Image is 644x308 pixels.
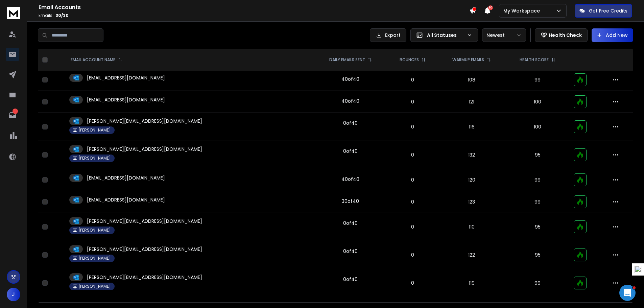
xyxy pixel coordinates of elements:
div: Hi [PERSON_NAME],That’s not how it works I can see [PERSON_NAME] is using her own account with a ... [5,33,111,121]
p: Emails : [39,13,469,18]
p: [PERSON_NAME][EMAIL_ADDRESS][DOMAIN_NAME] [87,218,202,224]
div: 0 of 40 [343,120,358,126]
p: BOUNCES [400,57,419,63]
td: 99 [505,169,570,191]
td: 99 [505,69,570,91]
td: 99 [505,191,570,213]
td: 121 [438,91,506,113]
p: [EMAIL_ADDRESS][DOMAIN_NAME] [87,174,165,181]
p: 0 [391,198,434,205]
p: 0 [391,76,434,83]
td: 100 [505,113,570,141]
p: [PERSON_NAME][EMAIL_ADDRESS][DOMAIN_NAME] [87,246,202,253]
div: OK, but I created her workspace? [46,17,124,24]
div: If you need any help, I can walk you through the setup step-by-step. [11,125,105,139]
button: Gif picker [21,221,27,227]
h1: Box [33,6,43,11]
div: Here’s a guide on how to do that: . [11,90,105,116]
div: 0 of 40 [343,248,358,255]
a: 1 [6,109,19,122]
a: ReachInbox Workspace Setup: Invite Team Members, Assign Roles, and Manage Permissions [11,97,96,116]
span: 30 / 30 [55,13,69,18]
td: 95 [505,213,570,241]
span: 50 [488,5,493,10]
button: Get Free Credits [575,4,632,18]
div: That’s not how it works I can see [PERSON_NAME] is using her own account with a completely differ... [11,47,105,87]
div: Raj says… [5,195,130,281]
p: Health Check [549,32,582,39]
button: Newest [482,28,526,42]
h1: Email Accounts [39,3,469,11]
td: 95 [505,241,570,269]
p: [PERSON_NAME] [78,256,111,261]
p: My Workspace [503,7,543,14]
div: So, I have a workspace on my account called "[PERSON_NAME] Health" - I beleive I created and invi... [30,152,124,185]
p: 0 [391,123,434,130]
button: J [7,288,20,301]
div: 0 of 40 [343,276,358,283]
p: Get Free Credits [589,7,627,14]
p: 0 [391,98,434,105]
td: 119 [438,269,506,297]
p: [PERSON_NAME][EMAIL_ADDRESS][DOMAIN_NAME] [87,274,202,281]
div: 40 of 40 [341,98,359,104]
p: [PERSON_NAME][EMAIL_ADDRESS][DOMAIN_NAME] [87,118,202,124]
td: 99 [505,269,570,297]
button: Home [106,3,119,16]
div: So, I have a workspace on my account called "[PERSON_NAME] Health" - I beleive I created and invi... [24,148,130,189]
td: 122 [438,241,506,269]
p: 0 [391,176,434,183]
p: [EMAIL_ADDRESS][DOMAIN_NAME] [87,96,165,103]
p: DAILY EMAILS SENT [329,57,365,63]
p: 0 [391,252,434,258]
p: HEALTH SCORE [520,57,549,63]
button: Export [370,28,406,42]
div: 40 of 40 [341,76,359,82]
p: 0 [391,280,434,286]
p: [PERSON_NAME] [78,127,111,133]
button: go back [4,3,17,16]
div: If you need any help, I can walk you through the setup step-by-step. [5,121,111,143]
p: 0 [391,223,434,230]
p: 0 [391,151,434,158]
button: Upload attachment [32,221,38,227]
iframe: To enrich screen reader interactions, please activate Accessibility in Grammarly extension settings [619,285,636,301]
td: 95 [505,141,570,169]
div: Raj says… [5,33,130,121]
img: logo [7,7,20,19]
textarea: Message… [6,207,129,219]
td: 116 [438,113,506,141]
p: [EMAIL_ADDRESS][DOMAIN_NAME] [87,74,165,81]
div: Raj says… [5,121,130,148]
div: 40 of 40 [341,176,359,183]
div: 0 of 40 [343,220,358,227]
button: Health Check [535,28,588,42]
img: Profile image for Box [19,4,30,15]
div: OK, but I created her workspace? [40,13,130,28]
div: John says… [5,148,130,195]
p: All Statuses [427,32,464,39]
p: [PERSON_NAME] [78,284,111,289]
p: [EMAIL_ADDRESS][DOMAIN_NAME] [87,196,165,203]
div: EMAIL ACCOUNT NAME [71,57,122,63]
button: Add New [592,28,633,42]
p: [PERSON_NAME] [78,156,111,161]
td: 100 [505,91,570,113]
div: John says… [5,13,130,33]
td: 123 [438,191,506,213]
td: 120 [438,169,506,191]
p: [PERSON_NAME] [78,228,111,233]
div: Hi [PERSON_NAME],I noticed that [PERSON_NAME] has her own separate account with the login email. ... [5,195,111,266]
div: Hi [PERSON_NAME], [11,199,105,206]
td: 132 [438,141,506,169]
td: 110 [438,213,506,241]
div: Close [119,3,131,15]
td: 108 [438,69,506,91]
div: 30 of 40 [342,198,359,205]
div: 0 of 40 [343,148,358,155]
p: [PERSON_NAME][EMAIL_ADDRESS][DOMAIN_NAME] [87,146,202,152]
button: Send a message… [116,219,127,230]
p: WARMUP EMAILS [452,57,484,63]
